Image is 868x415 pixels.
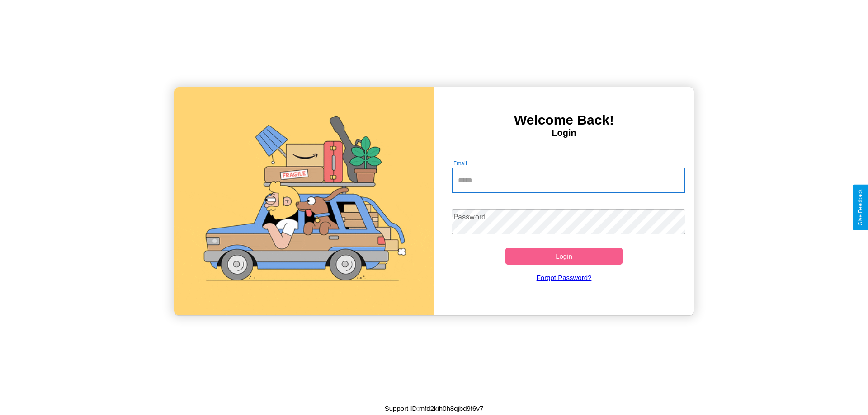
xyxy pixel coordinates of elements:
p: Support ID: mfd2kih0h8qjbd9f6v7 [385,402,483,415]
a: Forgot Password? [447,265,681,290]
h3: Welcome Back! [434,112,694,128]
img: gif [174,87,434,315]
label: Email [453,159,467,167]
h4: Login [434,128,694,138]
button: Login [505,248,623,265]
div: Give Feedback [857,189,863,226]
